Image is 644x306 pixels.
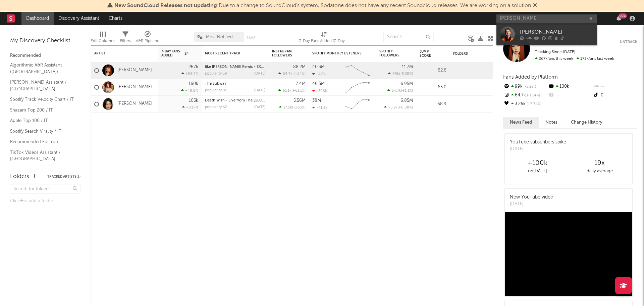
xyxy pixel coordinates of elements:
[312,98,321,103] div: 38M
[593,91,637,100] div: 0
[619,13,627,18] div: 99 +
[205,51,255,55] div: Most Recent Track
[510,201,553,208] div: [DATE]
[205,72,227,76] div: popularity: 39
[520,28,594,36] div: [PERSON_NAME]
[392,72,399,76] span: 99k
[21,12,54,25] a: Dashboard
[535,50,575,54] span: Tracking Since: [DATE]
[114,3,531,8] span: : Due to a change to SoundCloud's system, Sodatone does not have any recent Soundcloud releases. ...
[10,138,74,145] a: Recommended For You
[535,57,614,61] span: 173k fans last week
[616,16,621,21] button: 99+
[10,197,80,205] div: Click to add a folder.
[510,146,566,152] div: [DATE]
[293,72,305,76] span: -1.14 %
[312,72,327,76] div: -425k
[312,51,363,55] div: Spotify Monthly Listeners
[136,37,159,45] div: A&R Pipeline
[384,105,413,110] div: ( )
[398,106,412,110] span: +0.88 %
[205,89,227,92] div: popularity: 92
[117,84,152,90] a: [PERSON_NAME]
[569,159,631,167] div: 19 x
[620,39,637,45] button: Untrack
[402,89,412,93] span: +1.1 %
[292,89,305,93] span: +61.1 %
[205,105,227,109] div: popularity: 62
[420,50,436,58] div: Jump Score
[10,61,74,75] a: Algorithmic A&R Assistant ([GEOGRAPHIC_DATA])
[506,167,569,175] div: on [DATE]
[342,79,373,96] svg: Chart title
[503,100,548,108] div: 3.26k
[94,51,145,55] div: Artist
[283,72,292,76] span: 64.7k
[400,98,413,103] div: 6.85M
[388,72,413,76] div: ( )
[205,65,265,69] div: like JENNIE - Peggy Gou Remix - EXTENDED MIX
[383,32,434,42] input: Search...
[181,72,198,76] div: +54.4 %
[299,37,349,45] div: 7-Day Fans Added (7-Day Fans Added)
[392,89,401,93] span: 54.7k
[161,49,183,57] span: 7-Day Fans Added
[10,173,29,181] div: Folders
[496,23,597,45] a: [PERSON_NAME]
[189,82,198,86] div: 160k
[283,89,291,93] span: 61.1k
[293,98,306,103] div: 5.56M
[120,37,131,45] div: Filters
[453,52,503,56] div: Folders
[569,167,631,175] div: daily average
[526,94,540,97] span: -1.14 %
[254,105,265,109] div: [DATE]
[10,117,74,124] a: Apple Top 100 / IT
[206,35,233,39] span: Most Notified
[548,91,592,100] div: --
[254,89,265,92] div: [DATE]
[10,128,74,135] a: Spotify Search Virality / IT
[510,194,553,201] div: New YouTube video
[189,65,198,69] div: 267k
[117,101,152,107] a: [PERSON_NAME]
[402,65,413,69] div: 11.7M
[205,99,265,102] div: Death Wish - Live from The O2 Arena
[91,37,115,45] div: Edit Columns
[293,106,305,110] span: -3.53 %
[342,62,373,79] svg: Chart title
[535,57,573,61] span: 267k fans this week
[342,96,373,113] svg: Chart title
[299,29,349,48] div: 7-Day Fans Added (7-Day Fans Added)
[526,102,541,106] span: +7.74 %
[503,91,548,100] div: 64.7k
[312,65,325,69] div: 40.3M
[278,72,306,76] div: ( )
[420,67,446,75] div: 62.6
[205,82,265,86] div: The Subway
[117,68,152,73] a: [PERSON_NAME]
[510,139,566,146] div: YouTube subscribers spike
[539,117,564,128] button: Notes
[296,82,306,86] div: 7.4M
[54,12,104,25] a: Discovery Assistant
[533,3,537,8] span: Dismiss
[104,12,127,25] a: Charts
[181,88,198,93] div: +48.8 %
[279,105,306,110] div: ( )
[278,88,306,93] div: ( )
[379,49,403,57] div: Spotify Followers
[503,82,548,91] div: 99k
[564,117,609,128] button: Change History
[420,83,446,91] div: 65.0
[10,149,74,163] a: TikTok Videos Assistant / [GEOGRAPHIC_DATA]
[10,37,80,45] div: My Discovery Checklist
[272,49,296,57] div: Instagram Followers
[136,29,159,48] div: A&R Pipeline
[593,82,637,91] div: --
[10,52,80,60] div: Recommended
[523,85,537,89] span: -5.28 %
[205,99,291,102] a: Death Wish - Live from The [GEOGRAPHIC_DATA]
[114,3,217,8] span: New SoundCloud Releases not updating
[182,105,198,110] div: +0.17 %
